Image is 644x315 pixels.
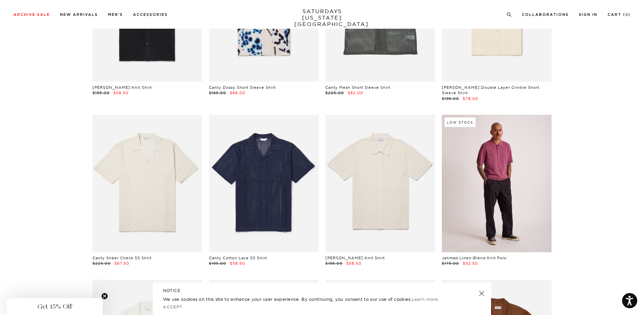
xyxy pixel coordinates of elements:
a: SATURDAYS[US_STATE][GEOGRAPHIC_DATA] [294,8,350,27]
span: $67.50 [114,261,129,266]
a: Accessories [133,13,168,17]
a: Sign In [579,13,597,17]
a: [PERSON_NAME] Double Layer Crinkle Short Sleeve Shirt [442,85,539,96]
span: $82.00 [348,90,363,95]
div: Low Stock [445,117,476,127]
span: $52.50 [463,261,478,266]
a: Canty Sheer Check SS Shirt [92,256,152,260]
small: 0 [625,14,628,17]
a: Canty Cotton Lace SS Shirt [209,256,267,260]
span: $195.00 [92,90,110,95]
span: $58.50 [230,261,245,266]
span: $78.00 [463,96,478,101]
span: $195.00 [442,96,459,101]
a: Canty Dossy Short Sleeve Shirt [209,85,276,90]
a: [PERSON_NAME] Knit Shirt [325,256,385,260]
a: Cart (0) [608,13,630,17]
span: $175.00 [442,261,459,266]
a: Learn more [412,296,438,302]
span: $58.50 [113,90,129,95]
span: $225.00 [92,261,111,266]
span: $195.00 [325,261,343,266]
span: $165.00 [209,90,226,95]
a: Men's [108,13,123,17]
a: [PERSON_NAME] Knit Shirt [92,85,152,90]
span: $205.00 [325,90,344,95]
a: New Arrivals [60,13,98,17]
span: Get 15% Off [37,303,72,311]
a: Archive Sale [14,13,50,17]
a: Jahmad Linen-Blend Knit Polo [442,256,507,260]
p: We use cookies on this site to enhance your user experience. By continuing, you consent to our us... [163,296,457,303]
a: Accept [163,305,183,309]
a: Canty Mesh Short Sleeve Shirt [325,85,391,90]
a: Collaborations [522,13,569,17]
span: $66.00 [230,90,245,95]
h5: NOTICE [163,288,481,294]
span: $58.50 [346,261,361,266]
div: Get 15% OffClose teaser [7,298,103,315]
button: Close teaser [101,293,108,299]
span: $195.00 [209,261,226,266]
